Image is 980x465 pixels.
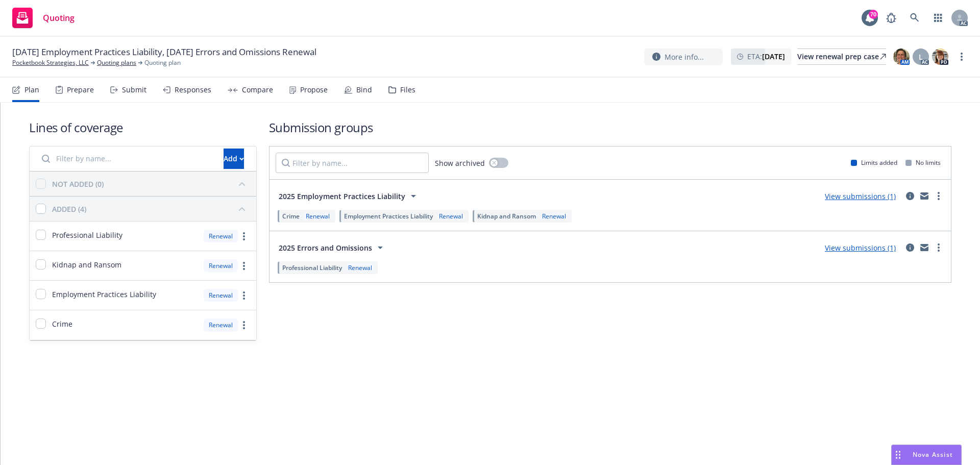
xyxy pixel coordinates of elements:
[52,230,122,240] span: Professional Liability
[893,48,910,65] img: photo
[204,230,238,242] div: Renewal
[52,289,156,300] span: Employment Practices Liability
[904,190,916,202] a: circleInformation
[540,212,568,221] div: Renewal
[238,230,250,242] a: more
[204,259,238,272] div: Renewal
[204,289,238,302] div: Renewal
[892,445,904,464] div: Drag to move
[797,48,886,65] a: View renewal prep case
[276,153,429,173] input: Filter by name...
[97,58,136,67] a: Quoting plans
[279,242,372,253] span: 2025 Errors and Omissions
[12,58,89,67] a: Pocketbook Strategies, LLC
[356,86,372,94] div: Bind
[67,86,94,94] div: Prepare
[52,259,121,270] span: Kidnap and Ransom
[905,158,941,167] div: No limits
[918,241,930,254] a: mail
[238,260,250,272] a: more
[825,243,896,253] a: View submissions (1)
[933,190,945,202] a: more
[477,212,536,221] span: Kidnap and Ransom
[933,241,945,254] a: more
[24,86,39,94] div: Plan
[29,119,257,136] h1: Lines of coverage
[881,8,901,28] a: Report a Bug
[122,86,146,94] div: Submit
[52,201,250,217] button: ADDED (4)
[851,158,897,167] div: Limits added
[869,10,878,19] div: 70
[304,212,332,221] div: Renewal
[955,51,968,63] a: more
[224,149,244,168] div: Add
[913,450,953,459] span: Nova Assist
[238,289,250,302] a: more
[276,237,389,258] button: 2025 Errors and Omissions
[144,58,181,67] span: Quoting plan
[400,86,415,94] div: Files
[919,52,923,62] span: L
[276,186,423,206] button: 2025 Employment Practices Liability
[175,86,211,94] div: Responses
[932,48,948,65] img: photo
[928,8,948,28] a: Switch app
[52,204,86,214] div: ADDED (4)
[762,52,785,61] strong: [DATE]
[52,179,104,189] div: NOT ADDED (0)
[279,191,405,202] span: 2025 Employment Practices Liability
[52,319,72,329] span: Crime
[665,52,704,62] span: More info...
[300,86,328,94] div: Propose
[238,319,250,331] a: more
[825,191,896,201] a: View submissions (1)
[435,158,485,168] span: Show archived
[344,212,433,221] span: Employment Practices Liability
[747,51,785,62] span: ETA :
[918,190,930,202] a: mail
[36,149,217,169] input: Filter by name...
[282,212,300,221] span: Crime
[43,14,75,22] span: Quoting
[644,48,723,65] button: More info...
[797,49,886,64] div: View renewal prep case
[891,445,962,465] button: Nova Assist
[204,319,238,331] div: Renewal
[52,176,250,192] button: NOT ADDED (0)
[8,4,79,32] a: Quoting
[269,119,951,136] h1: Submission groups
[904,8,925,28] a: Search
[224,149,244,169] button: Add
[12,46,316,58] span: [DATE] Employment Practices Liability, [DATE] Errors and Omissions Renewal
[282,263,342,272] span: Professional Liability
[904,241,916,254] a: circleInformation
[346,263,374,272] div: Renewal
[437,212,465,221] div: Renewal
[242,86,273,94] div: Compare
